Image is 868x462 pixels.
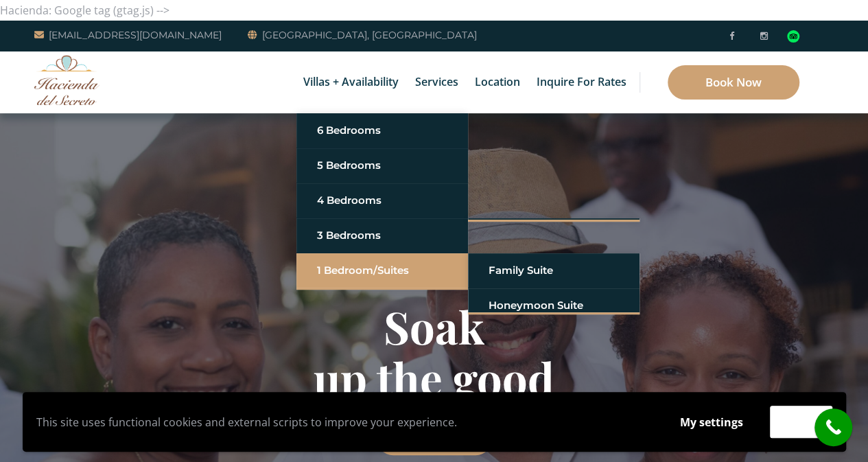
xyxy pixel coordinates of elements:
a: 3 Bedrooms [317,223,447,248]
a: 6 Bedrooms [317,118,447,143]
a: Inquire for Rates [530,51,633,113]
a: [GEOGRAPHIC_DATA], [GEOGRAPHIC_DATA] [248,27,477,43]
a: Location [468,51,527,113]
a: Honeymoon Suite [489,293,619,318]
img: Awesome Logo [34,55,99,105]
a: Family Suite [489,258,619,283]
a: 1 Bedroom/Suites [317,258,447,283]
i: call [818,412,849,443]
button: My settings [667,406,756,438]
a: Services [408,51,465,113]
a: call [814,408,852,446]
a: Book Now [668,65,799,100]
h1: Soak up the good [33,301,836,404]
div: Read traveler reviews on Tripadvisor [787,30,799,43]
button: Accept [770,406,832,438]
p: This site uses functional cookies and external scripts to improve your experience. [36,412,653,432]
a: 4 Bedrooms [317,188,447,213]
a: 5 Bedrooms [317,153,447,178]
img: Tripadvisor_logomark.svg [787,30,799,43]
a: [EMAIL_ADDRESS][DOMAIN_NAME] [34,27,222,43]
a: Villas + Availability [296,51,406,113]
